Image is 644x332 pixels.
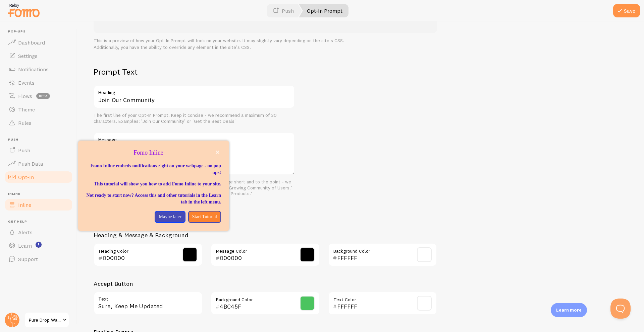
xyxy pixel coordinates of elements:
[18,256,38,262] span: Support
[610,299,631,319] iframe: Help Scout Beacon - Open
[4,49,73,63] a: Settings
[551,303,587,317] div: Learn more
[4,144,73,157] a: Push
[188,211,221,223] button: Start Tutorial
[4,252,73,266] a: Support
[94,213,437,223] h2: Prompt Style
[155,211,185,223] button: Maybe later
[556,307,582,313] p: Learn more
[214,149,221,156] button: close,
[4,76,73,89] a: Events
[18,229,33,236] span: Alerts
[24,312,69,328] a: Pure Drop Water
[18,93,32,99] span: Flows
[18,53,38,59] span: Settings
[94,67,295,77] h2: Prompt Text
[94,292,203,303] label: Text
[8,220,73,224] span: Get Help
[7,2,41,19] img: fomo-relay-logo-orange.svg
[94,112,295,124] div: The first line of your Opt-In Prompt. Keep it concise - we recommend a maximum of 30 characters. ...
[4,63,73,76] a: Notifications
[29,316,61,324] span: Pure Drop Water
[94,37,437,51] p: This is a preview of how your Opt-In Prompt will look on your website. It may slightly vary depen...
[94,280,437,287] h3: Accept Button
[4,36,73,49] a: Dashboard
[4,157,73,170] a: Push Data
[4,116,73,130] a: Rules
[78,141,229,231] div: Fomo Inline
[4,226,73,239] a: Alerts
[86,181,221,187] p: This tutorial will show you how to add Fomo Inline to your site.
[18,106,35,113] span: Theme
[18,174,34,180] span: Opt-In
[18,201,31,208] span: Inline
[4,239,73,252] a: Learn
[192,214,217,220] p: Start Tutorial
[94,231,437,239] h3: Heading & Message & Background
[8,192,73,196] span: Inline
[18,79,35,86] span: Events
[36,242,42,248] svg: <p>Watch New Feature Tutorials!</p>
[4,89,73,103] a: Flows beta
[8,29,73,34] span: Pop-ups
[18,39,45,46] span: Dashboard
[94,132,295,144] label: Message
[94,85,295,96] label: Heading
[4,103,73,116] a: Theme
[36,93,50,99] span: beta
[18,119,32,126] span: Rules
[4,198,73,212] a: Inline
[4,170,73,184] a: Opt-In
[86,163,221,176] p: Fomo Inline embeds notifications right on your webpage - no pop ups!
[159,214,181,220] p: Maybe later
[8,138,73,142] span: Push
[18,147,30,154] span: Push
[18,242,32,249] span: Learn
[18,160,43,167] span: Push Data
[86,192,221,205] p: Not ready to start now? Access this and other tutorials in the Learn tab in the left menu.
[86,149,221,157] p: Fomo Inline
[18,66,49,73] span: Notifications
